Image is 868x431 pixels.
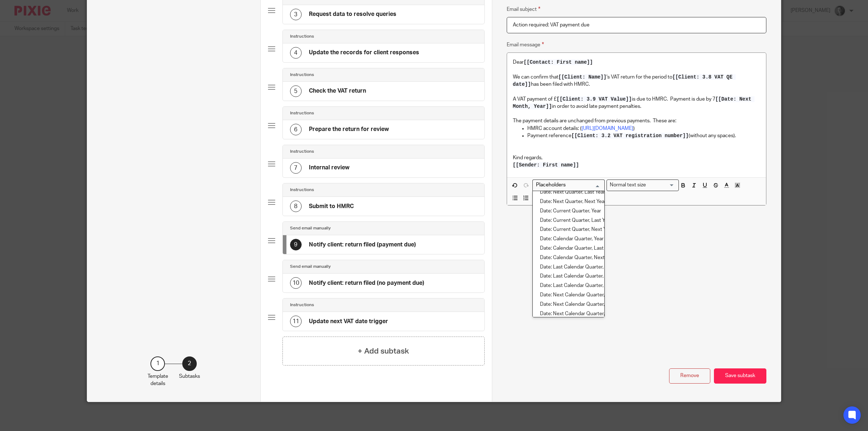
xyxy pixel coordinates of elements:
[513,162,579,168] span: [[Sender: First name]]
[524,59,593,65] span: [[Contact: First name]]
[290,277,302,289] div: 10
[290,110,314,116] h4: Instructions
[607,179,679,191] div: Text styles
[527,125,760,132] p: HMRC account details: ( )
[290,225,331,231] h4: Send email manually
[533,263,604,272] li: Date: Last Calendar Quarter, Year
[533,272,604,281] li: Date: Last Calendar Quarter, Last Year
[309,49,419,56] h4: Update the records for client responses
[533,244,604,253] li: Date: Calendar Quarter, Last Year
[309,203,354,210] h4: Submit to HMRC
[290,72,314,78] h4: Instructions
[290,124,302,135] div: 6
[533,234,604,244] li: Date: Calendar Quarter, Year
[179,373,200,380] p: Subtasks
[513,96,760,110] p: A VAT payment of £ is due to HMRC. Payment is due by 7 in order to avoid late payment penalties.
[150,356,165,371] div: 1
[309,279,424,287] h4: Notify client: return filed (no payment due)
[533,225,604,234] li: Date: Current Quarter, Next Year
[527,132,760,139] p: Payment reference (without any spaces).
[182,356,197,371] div: 2
[290,149,314,155] h4: Instructions
[290,34,314,39] h4: Instructions
[309,164,349,172] h4: Internal review
[290,239,302,250] div: 9
[648,181,675,189] input: Search for option
[533,207,604,216] li: Date: Current Quarter, Year
[290,9,302,20] div: 3
[309,126,389,133] h4: Prepare the return for review
[513,117,760,124] p: The payment details are unchanged from previous payments. These are:
[290,264,331,270] h4: Send email manually
[533,181,600,189] input: Search for option
[148,373,168,388] p: Template details
[533,216,604,225] li: Date: Current Quarter, Last Year
[557,96,632,102] span: [[Client: 3.9 VAT Value]]
[608,181,648,189] span: Normal text size
[513,96,754,109] span: [[Date: Next Month, Year]]
[290,200,302,212] div: 8
[507,5,540,13] label: Email subject
[669,368,710,384] button: Remove
[714,368,766,384] button: Save subtask
[533,188,604,197] li: Date: Next Quarter, Last Year
[533,281,604,291] li: Date: Last Calendar Quarter, Next Year
[309,241,416,249] h4: Notify client: return filed (payment due)
[309,10,396,18] h4: Request data to resolve queries
[513,73,760,88] p: We can confirm that 's VAT return for the period to has been filed with HMRC.
[290,316,302,327] div: 11
[290,47,302,59] div: 4
[571,133,689,139] span: [[Client: 3.2 VAT registration number]]
[309,87,366,95] h4: Check the VAT return
[532,179,605,191] div: Placeholders
[533,300,604,309] li: Date: Next Calendar Quarter, Last Year
[290,162,302,174] div: 7
[582,126,633,131] a: [URL][DOMAIN_NAME]
[290,302,314,308] h4: Instructions
[607,179,679,191] div: Search for option
[309,318,388,325] h4: Update next VAT date trigger
[507,41,544,49] label: Email message
[507,17,766,33] input: Subject
[533,253,604,263] li: Date: Calendar Quarter, Next Year
[532,179,605,191] div: Search for option
[290,85,302,97] div: 5
[533,291,604,300] li: Date: Next Calendar Quarter, Year
[513,154,760,161] p: Kind regards,
[558,74,607,80] span: [[Client: Name]]
[533,197,604,207] li: Date: Next Quarter, Next Year
[513,59,760,66] p: Dear
[358,346,409,357] h4: + Add subtask
[290,187,314,193] h4: Instructions
[533,309,604,319] li: Date: Next Calendar Quarter, Next Year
